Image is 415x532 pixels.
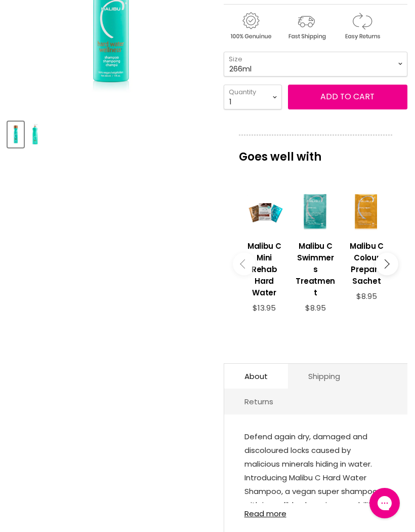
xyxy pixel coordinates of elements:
[239,135,392,168] p: Goes well with
[244,233,285,303] a: View product:Malibu C Mini Rehab Hard Water
[224,364,288,389] a: About
[346,233,387,292] a: View product:Malibu C Colour Prepare Sachet
[356,291,377,301] span: $8.95
[6,119,215,147] div: Product thumbnails
[224,85,282,109] select: Quantity
[244,503,387,518] a: Read more
[224,389,294,414] a: Returns
[295,240,336,298] h3: Malibu C Swimmers Treatment
[244,240,285,298] h3: Malibu C Mini Rehab Hard Water
[288,364,360,389] a: Shipping
[253,302,276,313] span: $13.95
[9,123,23,146] img: Malibu C Hard Water Shampoo
[224,11,277,42] img: genuine.gif
[305,302,326,313] span: $8.95
[295,233,336,303] a: View product:Malibu C Swimmers Treatment
[364,484,405,522] iframe: Gorgias live chat messenger
[288,85,407,109] button: Add to cart
[28,123,42,146] img: Malibu C Hard Water Shampoo
[279,11,333,42] img: shipping.gif
[320,91,375,102] span: Add to cart
[335,11,389,42] img: returns.gif
[27,122,43,147] button: Malibu C Hard Water Shampoo
[8,122,24,147] button: Malibu C Hard Water Shampoo
[346,240,387,287] h3: Malibu C Colour Prepare Sachet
